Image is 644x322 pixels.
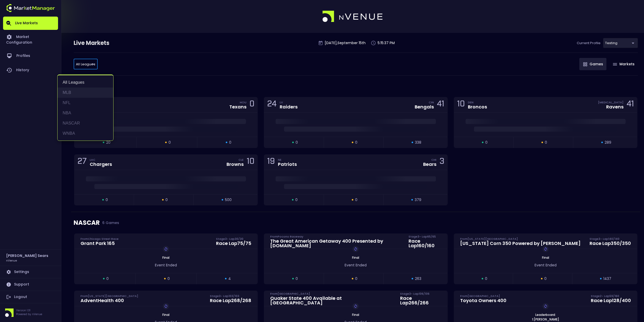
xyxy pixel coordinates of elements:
li: MLB [58,88,113,98]
li: All Leagues [58,77,113,88]
li: NASCAR [58,118,113,128]
li: NBA [58,108,113,118]
li: WNBA [58,128,113,139]
li: NFL [58,98,113,108]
